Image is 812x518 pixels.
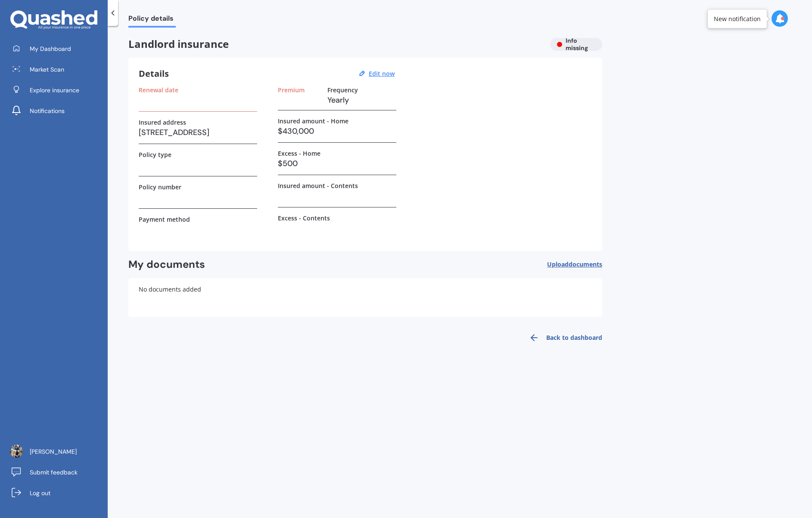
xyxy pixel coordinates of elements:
[128,38,543,50] span: Landlord insurance
[327,94,396,107] h3: Yearly
[569,260,602,268] span: documents
[278,86,305,94] label: Premium
[547,258,602,271] button: Uploaddocuments
[278,150,320,157] label: Excess - Home
[30,489,50,497] span: Log out
[139,86,178,94] label: Renewal date
[10,445,23,458] img: ACg8ocImIgUqlOnVJoCpR3HsnUe0StwfFc71pNIUtSpGLjFAwGooeXnM=s96-c
[30,86,79,94] span: Explore insurance
[278,117,348,125] label: Insured amount - Home
[366,70,397,78] button: Edit now
[6,102,108,119] a: Notifications
[139,126,257,139] h3: [STREET_ADDRESS]
[30,447,77,456] span: [PERSON_NAME]
[139,183,181,191] label: Policy number
[30,44,71,53] span: My Dashboard
[6,484,108,502] a: Log out
[524,327,602,348] a: Back to dashboard
[278,157,396,170] h3: $500
[6,82,108,99] a: Explore insurance
[6,61,108,78] a: Market Scan
[139,68,169,79] h3: Details
[128,14,176,26] span: Policy details
[30,65,64,74] span: Market Scan
[128,278,602,317] div: No documents added
[6,40,108,57] a: My Dashboard
[369,69,395,78] u: Edit now
[139,216,190,223] label: Payment method
[278,214,330,222] label: Excess - Contents
[278,125,396,138] h3: $430,000
[6,443,108,460] a: [PERSON_NAME]
[139,119,186,126] label: Insured address
[278,182,358,189] label: Insured amount - Contents
[6,464,108,481] a: Submit feedback
[139,151,171,158] label: Policy type
[128,258,205,271] h2: My documents
[30,468,78,477] span: Submit feedback
[547,261,602,268] span: Upload
[714,15,761,23] div: New notification
[327,86,358,94] label: Frequency
[30,107,65,115] span: Notifications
